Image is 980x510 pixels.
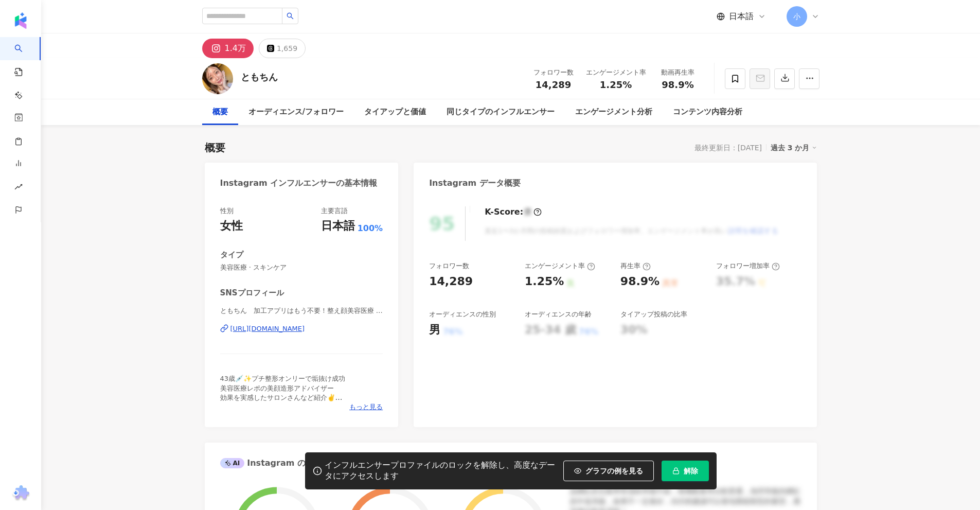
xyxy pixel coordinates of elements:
span: 小 [793,11,800,22]
span: rise [14,177,23,200]
div: エンゲージメント率 [525,261,595,271]
div: コンテンツ内容分析 [673,106,742,118]
span: 14,289 [536,79,571,90]
span: ともちん 加工アプリはもう不要！整え顔美容医療 | tomochin_[DATE] [220,306,383,315]
div: 過去 3 か月 [771,141,817,154]
div: ともちん [241,71,278,83]
span: search [287,12,294,20]
span: 43歳💉✨プチ整形オンリーで垢抜け成功 美容医療レポの美顔造形アドバイザー 効果を実感したサロンさんなど紹介✌️ 小顔サロン元勤務 🌹顔タイプエレガント🌹 [220,375,346,420]
div: 性別 [220,206,234,216]
span: もっと見る [349,402,383,412]
span: 解除 [684,467,698,475]
div: K-Score : [485,206,542,218]
div: オーディエンス/フォロワー [248,106,344,118]
span: 日本語 [729,11,754,22]
button: 1.4万 [202,39,254,58]
div: オーディエンスの年齢 [525,310,592,319]
div: 女性 [220,218,243,234]
button: グラフの例を見る [563,461,654,481]
div: Instagram インフルエンサーの基本情報 [220,178,378,189]
img: KOL Avatar [202,63,233,94]
button: 解除 [662,461,709,481]
div: 概要 [212,106,228,118]
img: logo icon [12,12,29,29]
span: 98.9% [662,80,693,90]
div: 男 [429,322,440,338]
div: インフルエンサープロファイルのロックを解除し、高度なデータにアクセスします [325,460,558,482]
div: 再生率 [620,261,651,271]
a: search [14,37,35,148]
div: 日本語 [321,218,355,234]
div: タイアップと価値 [364,106,426,118]
a: [URL][DOMAIN_NAME] [220,324,383,333]
div: 1,659 [277,41,297,56]
div: フォロワー数 [533,67,574,78]
div: Instagram データ概要 [429,178,521,189]
div: 最終更新日：[DATE] [694,144,762,152]
div: エンゲージメント率 [586,67,646,78]
div: 1.4万 [225,41,246,56]
div: 主要言語 [321,206,348,216]
div: 14,289 [429,274,473,290]
div: 98.9% [620,274,660,290]
span: 100% [358,223,383,234]
div: タイアップ投稿の比率 [620,310,687,319]
img: chrome extension [11,485,31,502]
div: SNSプロフィール [220,288,284,298]
div: フォロワー増加率 [716,261,780,271]
div: 1.25% [525,274,564,290]
div: 動画再生率 [658,67,698,78]
div: オーディエンスの性別 [429,310,496,319]
div: 同じタイプのインフルエンサー [447,106,555,118]
span: 1.25% [600,80,632,90]
div: エンゲージメント分析 [575,106,652,118]
span: グラフの例を見る [585,467,643,475]
div: タイプ [220,250,243,260]
button: 1,659 [259,39,306,58]
div: [URL][DOMAIN_NAME] [230,324,305,333]
span: 美容医療 · スキンケア [220,263,383,272]
div: フォロワー数 [429,261,469,271]
div: 概要 [205,140,225,155]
